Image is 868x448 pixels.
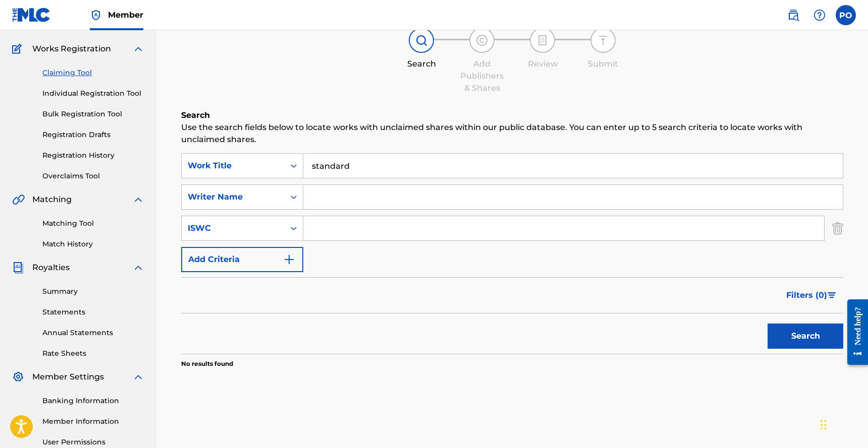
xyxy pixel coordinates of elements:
[132,194,144,206] img: expand
[813,9,826,21] img: help
[90,9,102,21] img: Top Rightsholder
[42,218,144,229] a: Matching Tool
[181,121,843,146] p: Use the search fields below to locate works with unclaimed shares within our public database. You...
[12,194,25,206] img: Matching
[42,130,144,140] a: Registration Drafts
[12,8,51,22] img: MLC Logo
[42,88,144,99] a: Individual Registration Tool
[836,5,856,25] div: User Menu
[188,222,279,234] div: ISWC
[780,283,843,308] button: Filters (0)
[181,153,843,354] form: Search Form
[42,239,144,249] a: Match History
[42,437,144,447] a: User Permissions
[42,286,144,297] a: Summary
[42,68,144,78] a: Claiming Tool
[786,289,827,301] span: Filters ( 0 )
[783,5,803,25] a: Public Search
[12,19,64,31] a: CatalogCatalog
[32,371,104,383] span: Member Settings
[283,253,295,266] img: 9d2ae6d4665cec9f34b9.svg
[108,9,143,21] span: Member
[42,150,144,161] a: Registration History
[821,410,827,440] div: Drag
[787,9,799,21] img: search
[32,194,72,206] span: Matching
[840,289,868,375] iframe: Resource Center
[132,262,144,274] img: expand
[828,292,836,298] img: filter
[536,34,549,46] img: step indicator icon for Review
[818,400,868,448] iframe: Chat Widget
[12,371,24,383] img: Member Settings
[457,58,507,94] div: Add Publishers & Shares
[476,34,488,46] img: step indicator icon for Add Publishers & Shares
[188,160,279,172] div: Work Title
[181,247,303,272] button: Add Criteria
[181,109,843,121] h6: Search
[42,307,144,317] a: Statements
[42,416,144,427] a: Member Information
[12,43,25,55] img: Works Registration
[12,262,24,274] img: Royalties
[181,359,233,368] p: No results found
[32,262,70,274] span: Royalties
[42,328,144,338] a: Annual Statements
[42,348,144,359] a: Rate Sheets
[132,371,144,383] img: expand
[809,5,830,25] div: Help
[832,216,843,241] img: Delete Criterion
[396,58,447,70] div: Search
[578,58,628,70] div: Submit
[32,43,111,55] span: Works Registration
[188,191,279,203] div: Writer Name
[768,324,843,349] button: Search
[42,171,144,181] a: Overclaims Tool
[415,34,427,46] img: step indicator icon for Search
[132,43,144,55] img: expand
[597,34,609,46] img: step indicator icon for Submit
[42,396,144,406] a: Banking Information
[517,58,568,70] div: Review
[42,109,144,119] a: Bulk Registration Tool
